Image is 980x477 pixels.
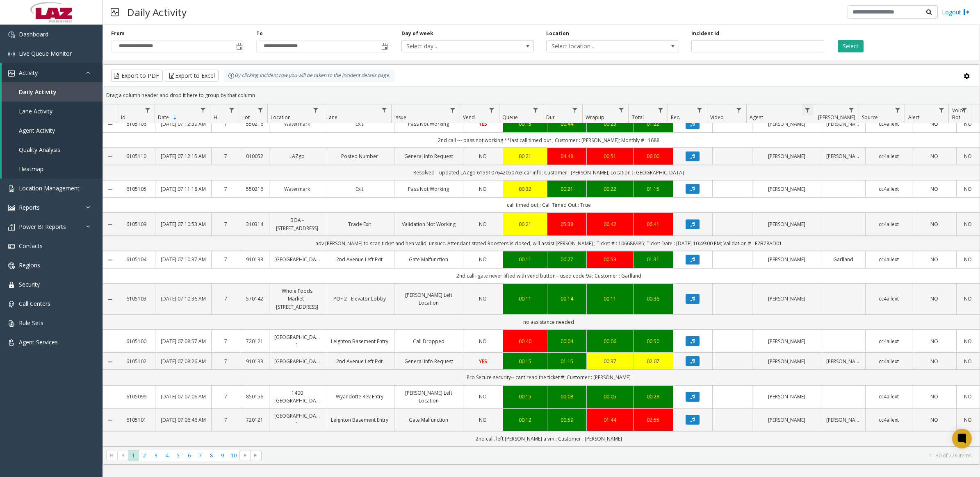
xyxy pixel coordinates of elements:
[592,185,628,193] a: 00:22
[479,295,487,302] span: NO
[552,393,582,400] a: 00:08
[19,261,40,269] span: Regions
[19,338,58,346] span: Agent Services
[638,220,668,228] div: 06:41
[468,416,498,424] a: NO
[160,152,206,160] a: [DATE] 07:12:15 AM
[552,120,582,128] a: 00:44
[160,220,206,228] a: [DATE] 07:10:53 AM
[508,185,542,193] div: 00:32
[118,133,980,148] td: 2nd call --- pass not working **last call timed out ; Customer : [PERSON_NAME]; Monthly # : 1688
[734,104,745,115] a: Video Filter Menu
[615,104,627,115] a: Wrapup Filter Menu
[826,120,860,128] a: [PERSON_NAME]
[917,393,951,400] a: NO
[508,255,542,263] div: 00:11
[118,268,980,283] td: 2nd call--gate never lifted with vend button-- used code 9#; Customer : Garlland
[691,30,719,37] label: Incident Id
[592,152,628,160] a: 00:51
[655,104,666,115] a: Total Filter Menu
[508,152,542,160] div: 00:21
[245,337,264,345] a: 720121
[399,291,458,307] a: [PERSON_NAME] Left Location
[468,152,498,160] a: NO
[508,220,542,228] div: 00:21
[399,389,458,405] a: [PERSON_NAME] Left Location
[508,337,542,345] div: 00:40
[2,63,103,82] a: Activity
[123,185,150,193] a: 6105105
[638,337,668,345] a: 00:50
[757,337,816,345] a: [PERSON_NAME]
[402,41,507,52] span: Select day...
[871,220,907,228] a: cc4allext
[217,393,235,400] a: 7
[118,370,980,385] td: Pro Secure security-- cant read the ticket #; Customer : [PERSON_NAME]
[552,295,582,303] a: 00:14
[846,104,857,115] a: Parker Filter Menu
[8,185,15,192] img: 'icon'
[530,104,541,115] a: Queue Filter Menu
[552,152,582,160] a: 04:48
[399,152,458,160] a: General Info Request
[552,337,582,345] a: 00:04
[757,295,816,303] a: [PERSON_NAME]
[399,120,458,128] a: Pass Not Working
[547,41,652,52] span: Select location...
[917,220,951,228] a: NO
[245,152,264,160] a: 010052
[917,357,951,365] a: NO
[962,255,975,263] a: NO
[160,393,206,400] a: [DATE] 07:07:06 AM
[468,393,498,400] a: NO
[962,185,975,193] a: NO
[123,295,150,303] a: 6105103
[917,255,951,263] a: NO
[19,107,52,115] span: Lane Activity
[256,30,263,37] label: To
[694,104,705,115] a: Rec. Filter Menu
[245,185,264,193] a: 550216
[638,255,668,263] a: 01:31
[508,416,542,424] a: 00:12
[871,152,907,160] a: cc4allext
[917,416,951,424] a: NO
[103,222,118,228] a: Collapse Details
[638,295,668,303] a: 00:36
[228,72,235,79] img: infoIcon.svg
[638,185,668,193] a: 01:15
[2,82,103,102] a: Daily Activity
[118,314,980,330] td: no assistance needed
[479,393,487,400] span: NO
[19,127,55,134] span: Agent Activity
[592,120,628,128] a: 00:23
[479,221,487,228] span: NO
[399,337,458,345] a: Call Dropped
[8,205,15,211] img: 'icon'
[552,255,582,263] a: 00:27
[274,255,320,263] a: [GEOGRAPHIC_DATA]
[447,104,458,115] a: Issue Filter Menu
[552,416,582,424] div: 00:59
[380,41,389,52] span: Toggle popup
[468,357,498,365] a: YES
[310,104,321,115] a: Location Filter Menu
[103,257,118,263] a: Collapse Details
[508,120,542,128] a: 00:15
[962,152,975,160] a: NO
[330,152,389,160] a: Posted Number
[2,159,103,179] a: Heatmap
[123,337,150,345] a: 6105100
[111,2,119,22] img: pageIcon
[592,416,628,424] div: 01:44
[123,120,150,128] a: 6105106
[962,357,975,365] a: NO
[508,295,542,303] div: 00:11
[757,357,816,365] a: [PERSON_NAME]
[123,255,150,263] a: 6105104
[638,416,668,424] div: 02:55
[399,220,458,228] a: Validation Not Working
